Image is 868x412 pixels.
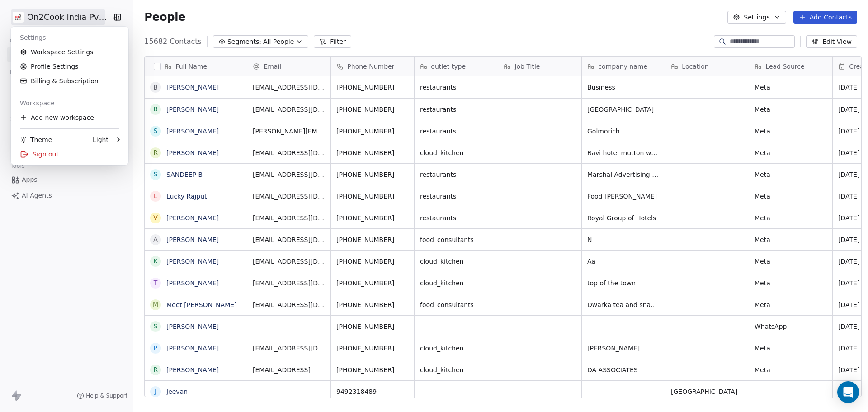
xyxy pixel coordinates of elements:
[14,45,125,59] a: Workspace Settings
[14,59,125,74] a: Profile Settings
[14,74,125,88] a: Billing & Subscription
[20,135,52,144] div: Theme
[14,147,125,161] div: Sign out
[93,135,108,144] div: Light
[14,110,125,125] div: Add new workspace
[14,30,125,45] div: Settings
[14,96,125,110] div: Workspace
